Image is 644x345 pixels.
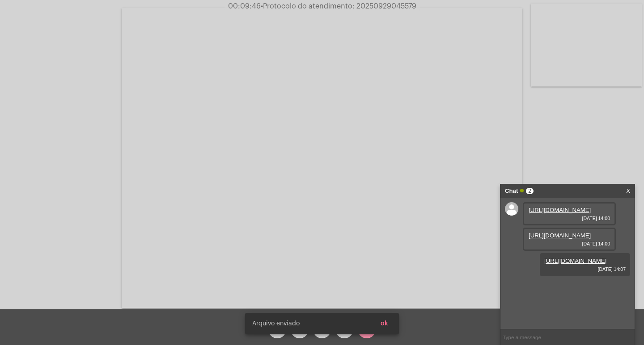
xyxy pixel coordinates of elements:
span: [DATE] 14:00 [529,241,610,246]
span: [DATE] 14:00 [529,216,610,221]
strong: Chat [505,184,518,198]
span: Online [520,189,524,192]
span: [DATE] 14:07 [544,266,626,272]
a: [URL][DOMAIN_NAME] [529,232,591,239]
a: [URL][DOMAIN_NAME] [544,258,606,264]
span: ok [381,320,388,327]
span: Protocolo do atendimento: 20250929045579 [261,3,416,10]
span: Arquivo enviado [252,319,300,328]
a: X [626,184,630,198]
button: ok [373,316,395,332]
span: 00:09:46 [228,3,261,10]
a: [URL][DOMAIN_NAME] [529,207,591,213]
input: Type a message [500,329,635,345]
span: • [261,3,263,10]
span: 2 [526,188,534,194]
